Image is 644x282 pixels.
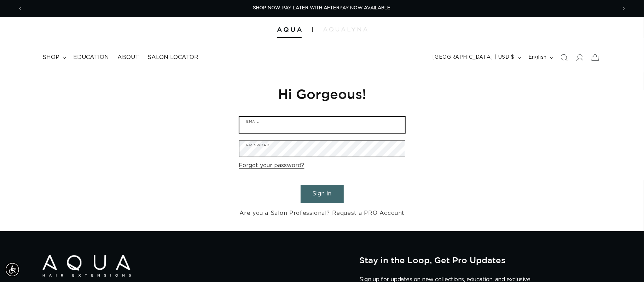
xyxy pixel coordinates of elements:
[323,27,367,31] img: aqualyna.com
[113,49,143,65] a: About
[433,54,515,61] span: [GEOGRAPHIC_DATA] | USD $
[528,54,547,61] span: English
[117,54,139,61] span: About
[301,185,344,203] button: Sign in
[12,2,28,15] button: Previous announcement
[42,54,59,61] span: shop
[239,160,304,171] a: Forgot your password?
[616,2,632,15] button: Next announcement
[73,54,109,61] span: Education
[5,262,20,277] div: Accessibility Menu
[38,49,69,65] summary: shop
[143,49,203,65] a: Salon Locator
[556,50,572,65] summary: Search
[239,85,405,102] h1: Hi Gorgeous!
[548,206,644,282] iframe: Chat Widget
[42,255,131,277] img: Aqua Hair Extensions
[147,54,198,61] span: Salon Locator
[359,255,602,265] h2: Stay in the Loop, Get Pro Updates
[253,6,390,10] span: SHOP NOW. PAY LATER WITH AFTERPAY NOW AVAILABLE
[239,208,405,218] a: Are you a Salon Professional? Request a PRO Account
[277,27,302,32] img: Aqua Hair Extensions
[69,49,113,65] a: Education
[428,51,524,64] button: [GEOGRAPHIC_DATA] | USD $
[524,51,556,64] button: English
[239,117,405,133] input: Email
